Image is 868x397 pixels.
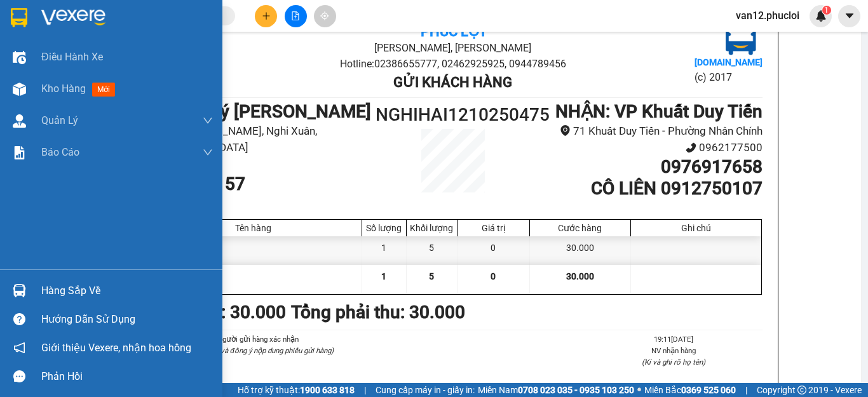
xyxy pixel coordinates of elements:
span: question-circle [13,313,25,325]
img: warehouse-icon [13,51,26,64]
span: | [364,383,366,397]
sup: 1 [822,6,831,15]
div: TP [145,236,362,265]
img: warehouse-icon [13,284,26,297]
span: Hỗ trợ kỹ thuật: [238,383,355,397]
div: Cước hàng [533,223,627,233]
button: file-add [285,5,307,27]
span: phone [686,142,696,153]
span: ⚪️ [637,387,641,393]
img: warehouse-icon [13,114,26,128]
span: caret-down [844,10,855,22]
h1: c anh [144,194,376,216]
span: 5 [429,271,434,281]
strong: 1900 633 818 [300,385,355,395]
h1: CÔ LIÊN 0912750107 [531,178,763,199]
h1: NGHIHAI1210250475 [376,101,531,129]
span: file-add [291,11,300,20]
li: 0962177500 [531,139,763,156]
span: 30.000 [566,271,594,281]
div: Giá trị [461,223,526,233]
b: Gửi khách hàng [393,74,512,90]
li: Chợ [PERSON_NAME], Nghi Xuân, [GEOGRAPHIC_DATA] [144,123,376,156]
span: Điều hành xe [41,49,103,65]
span: down [203,147,213,158]
strong: 0369 525 060 [681,385,736,395]
span: | [745,383,747,397]
div: 30.000 [530,236,631,265]
b: Tổng phải thu: 30.000 [291,302,465,323]
b: [DOMAIN_NAME] [695,57,763,67]
li: (c) 2017 [695,69,763,85]
li: Hotline: 02386655777, 02462925925, 0944789456 [247,56,659,72]
div: Hướng dẫn sử dụng [41,310,213,329]
li: 0832791106 [144,156,376,173]
b: NHẬN : VP Khuất Duy Tiến [555,101,763,122]
h1: 0976917658 [531,156,763,178]
span: Miền Nam [478,383,634,397]
span: van12.phucloi [726,8,810,24]
span: 1 [824,6,829,15]
i: (Tôi đã đọc và đồng ý nộp dung phiếu gửi hàng) [182,346,334,355]
li: [PERSON_NAME], [PERSON_NAME] [247,40,659,56]
span: aim [320,11,329,20]
h1: 0388866157 [144,173,376,195]
strong: 0708 023 035 - 0935 103 250 [518,385,634,395]
span: message [13,370,25,382]
span: 0 [491,271,496,281]
img: logo.jpg [726,25,756,55]
img: icon-new-feature [815,10,827,22]
div: Phản hồi [41,367,213,386]
span: Cung cấp máy in - giấy in: [376,383,475,397]
div: Hàng sắp về [41,281,213,300]
div: 1 [362,236,407,265]
button: plus [255,5,277,27]
button: aim [314,5,336,27]
span: 1 [381,271,386,281]
span: down [203,116,213,126]
i: (Kí và ghi rõ họ tên) [642,358,705,367]
span: Kho hàng [41,83,86,95]
li: NV nhận hàng [585,345,763,356]
span: notification [13,342,25,354]
div: Số lượng [365,223,403,233]
img: logo-vxr [11,8,27,27]
img: warehouse-icon [13,83,26,96]
div: 5 [407,236,458,265]
span: plus [262,11,271,20]
div: Ghi chú [634,223,758,233]
div: Khối lượng [410,223,454,233]
span: Báo cáo [41,144,79,160]
span: Giới thiệu Vexere, nhận hoa hồng [41,340,191,356]
span: Miền Bắc [644,383,736,397]
div: 0 [458,236,530,265]
b: GỬI : Đại lý [PERSON_NAME] [144,101,371,122]
li: 19:11[DATE] [585,333,763,345]
div: Tên hàng [148,223,358,233]
li: 71 Khuất Duy Tiến - Phường Nhân Chính [531,123,763,140]
img: solution-icon [13,146,26,159]
span: Quản Lý [41,112,78,128]
span: mới [92,83,115,97]
button: caret-down [838,5,860,27]
span: copyright [797,386,806,394]
span: environment [560,125,571,136]
li: Người gửi hàng xác nhận [169,333,346,345]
